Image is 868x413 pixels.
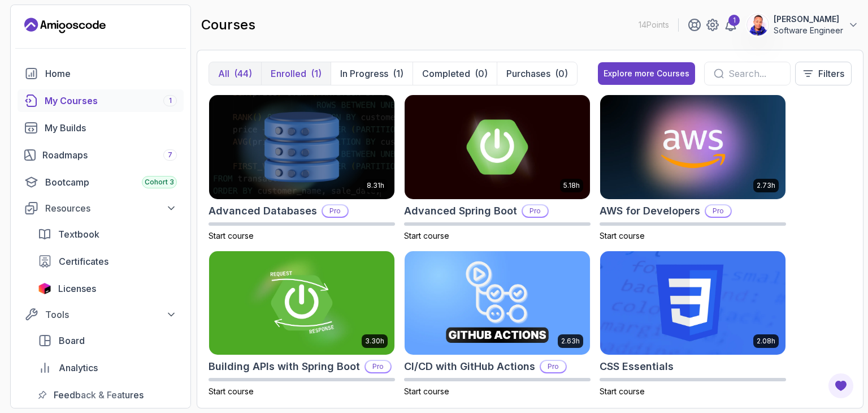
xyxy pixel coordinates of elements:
[757,337,775,346] p: 2.08h
[31,250,184,273] a: certificates
[45,94,177,107] div: My Courses
[774,14,843,25] p: [PERSON_NAME]
[323,205,348,217] p: Pro
[209,359,360,375] h2: Building APIs with Spring Boot
[600,359,674,375] h2: CSS Essentials
[818,67,844,80] p: Filters
[747,14,859,36] button: user profile image[PERSON_NAME]Software Engineer
[604,68,689,79] div: Explore more Courses
[827,372,854,399] button: Open Feedback Button
[393,67,403,80] div: (1)
[706,205,731,217] p: Pro
[59,361,98,375] span: Analytics
[600,386,645,396] span: Start course
[366,361,390,372] p: Pro
[18,304,184,325] button: Tools
[340,67,388,80] p: In Progress
[497,62,577,85] button: Purchases(0)
[724,18,737,32] a: 1
[728,67,781,80] input: Search...
[45,175,177,189] div: Bootcamp
[728,15,740,26] div: 1
[58,282,96,295] span: Licenses
[209,231,254,240] span: Start course
[31,384,184,406] a: feedback
[59,334,85,347] span: Board
[201,16,255,34] h2: courses
[600,203,700,219] h2: AWS for Developers
[331,62,413,85] button: In Progress(1)
[209,62,261,85] button: All(44)
[600,231,645,240] span: Start course
[58,227,99,241] span: Textbook
[367,181,384,190] p: 8.31h
[38,283,51,294] img: jetbrains icon
[404,359,535,375] h2: CI/CD with GitHub Actions
[747,14,769,36] img: user profile image
[209,95,394,199] img: Advanced Databases card
[404,386,449,396] span: Start course
[413,62,497,85] button: Completed(0)
[45,121,177,135] div: My Builds
[31,356,184,379] a: analytics
[404,203,517,219] h2: Advanced Spring Boot
[31,223,184,246] a: textbook
[169,96,172,105] span: 1
[31,277,184,300] a: licenses
[18,144,184,166] a: roadmaps
[774,25,843,36] p: Software Engineer
[218,67,229,80] p: All
[561,337,580,346] p: 2.63h
[209,251,394,355] img: Building APIs with Spring Boot card
[555,67,568,80] div: (0)
[405,251,590,355] img: CI/CD with GitHub Actions card
[405,95,590,199] img: Advanced Spring Boot card
[234,67,252,80] div: (44)
[563,181,580,190] p: 5.18h
[523,205,548,217] p: Pro
[261,62,331,85] button: Enrolled(1)
[598,62,695,85] button: Explore more Courses
[600,251,785,355] img: CSS Essentials card
[59,255,108,268] span: Certificates
[168,150,172,160] span: 7
[42,148,177,162] div: Roadmaps
[506,67,550,80] p: Purchases
[311,67,322,80] div: (1)
[209,203,317,219] h2: Advanced Databases
[45,308,177,321] div: Tools
[209,386,254,396] span: Start course
[365,337,384,346] p: 3.30h
[24,16,106,35] a: Landing page
[18,89,184,112] a: courses
[795,62,852,85] button: Filters
[18,62,184,85] a: home
[18,171,184,193] a: bootcamp
[45,201,177,215] div: Resources
[145,178,174,187] span: Cohort 3
[422,67,470,80] p: Completed
[757,181,775,190] p: 2.73h
[31,329,184,352] a: board
[600,95,785,199] img: AWS for Developers card
[404,231,449,240] span: Start course
[45,67,177,80] div: Home
[639,19,669,31] p: 14 Points
[541,361,566,372] p: Pro
[18,117,184,139] a: builds
[18,198,184,218] button: Resources
[54,388,144,402] span: Feedback & Features
[271,67,306,80] p: Enrolled
[475,67,488,80] div: (0)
